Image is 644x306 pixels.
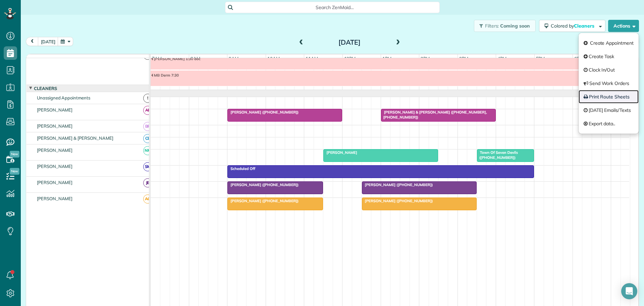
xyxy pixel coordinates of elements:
[579,77,639,90] a: Send Work Orders
[579,90,639,103] a: Print Route Sheets
[143,162,152,171] span: SM
[10,151,19,158] span: New
[308,39,391,46] h2: [DATE]
[143,194,152,204] span: AG
[151,56,201,61] span: [PERSON_NAME] 1:30 doc
[36,147,74,153] span: [PERSON_NAME]
[579,103,639,117] a: [DATE] Emails/Texts
[362,199,433,203] span: [PERSON_NAME] ([PHONE_NUMBER])
[26,37,39,46] button: prev
[143,146,152,155] span: NM
[621,283,637,299] div: Open Intercom Messenger
[36,164,74,169] span: [PERSON_NAME]
[551,23,597,29] span: Colored by
[500,23,530,29] span: Coming soon
[343,56,357,61] span: 12pm
[381,56,393,61] span: 1pm
[227,166,256,171] span: Scheduled Off
[362,182,433,187] span: [PERSON_NAME] ([PHONE_NUMBER])
[227,110,299,115] span: [PERSON_NAME] ([PHONE_NUMBER])
[323,150,358,155] span: [PERSON_NAME]
[10,168,19,175] span: New
[304,56,319,61] span: 11am
[227,199,299,203] span: [PERSON_NAME] ([PHONE_NUMBER])
[36,180,74,185] span: [PERSON_NAME]
[227,56,240,61] span: 9am
[485,23,499,29] span: Filters:
[36,95,92,100] span: Unassigned Appointments
[143,134,152,143] span: CB
[143,178,152,187] span: JB
[579,36,639,50] a: Create Appointment
[143,106,152,115] span: AF
[477,150,518,160] span: Town Of Seven Devils ([PHONE_NUMBER])
[458,56,470,61] span: 3pm
[579,63,639,77] a: Clock In/Out
[573,56,585,61] span: 6pm
[36,196,74,201] span: [PERSON_NAME]
[151,73,179,78] span: MB Derm 7:30
[608,20,639,32] button: Actions
[227,182,299,187] span: [PERSON_NAME] ([PHONE_NUMBER])
[38,37,58,46] button: [DATE]
[579,117,639,130] a: Export data..
[143,122,152,131] span: BR
[36,135,115,141] span: [PERSON_NAME] & [PERSON_NAME]
[539,20,605,32] button: Colored byCleaners
[143,94,152,103] span: !
[33,86,58,91] span: Cleaners
[266,56,281,61] span: 10am
[36,107,74,113] span: [PERSON_NAME]
[36,123,74,129] span: [PERSON_NAME]
[151,56,163,61] span: 7am
[574,23,595,29] span: Cleaners
[496,56,508,61] span: 4pm
[419,56,431,61] span: 2pm
[381,110,487,119] span: [PERSON_NAME] & [PERSON_NAME] ([PHONE_NUMBER], [PHONE_NUMBER])
[189,56,202,61] span: 8am
[535,56,546,61] span: 5pm
[579,50,639,63] a: Create Task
